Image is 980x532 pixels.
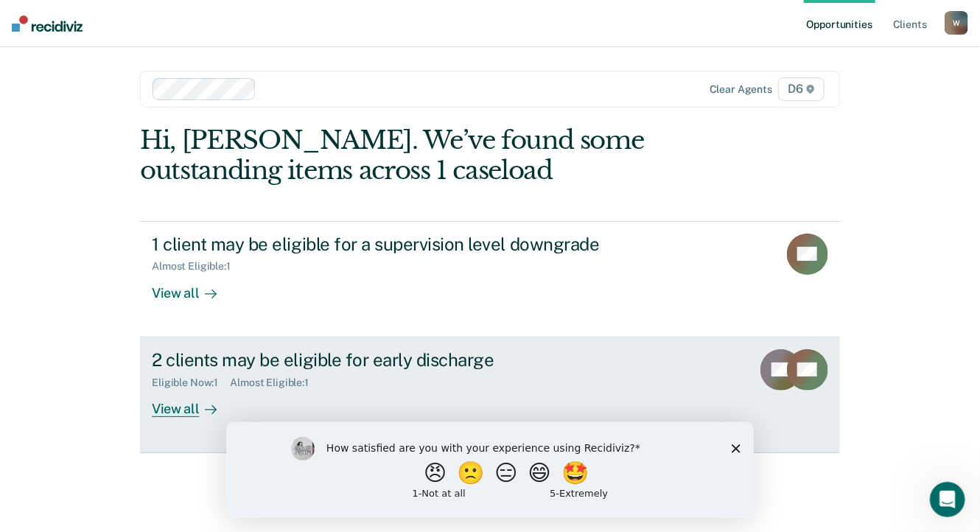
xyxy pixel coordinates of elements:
[140,221,840,337] a: 1 client may be eligible for a supervision level downgradeAlmost Eligible:1View all
[230,377,321,389] div: Almost Eligible : 1
[152,388,234,417] div: View all
[152,349,669,371] div: 2 clients may be eligible for early discharge
[152,273,234,301] div: View all
[140,337,840,453] a: 2 clients may be eligible for early dischargeEligible Now:1Almost Eligible:1View all
[140,125,700,186] div: Hi, [PERSON_NAME]. We’ve found some outstanding items across 1 caseload
[930,482,965,517] iframe: Intercom live chat
[152,234,669,255] div: 1 client may be eligible for a supervision level downgrade
[152,377,230,389] div: Eligible Now : 1
[152,260,242,273] div: Almost Eligible : 1
[710,83,772,96] div: Clear agents
[778,77,825,101] span: D6
[12,15,83,32] img: Recidiviz
[945,11,968,35] button: W
[226,422,754,517] iframe: Survey by Kim from Recidiviz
